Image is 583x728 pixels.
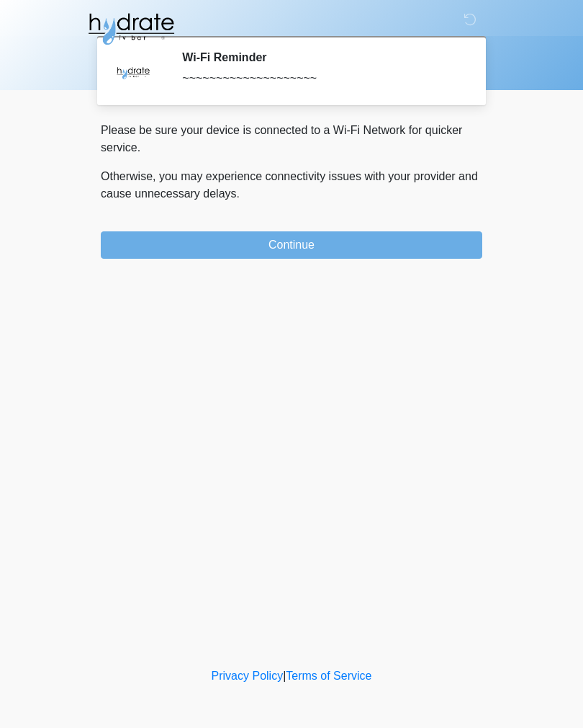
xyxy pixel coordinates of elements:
[101,122,482,156] p: Please be sure your device is connected to a Wi-Fi Network for quicker service.
[86,11,176,47] img: Hydrate IV Bar - Fort Collins Logo
[237,187,240,200] span: .
[101,168,482,203] p: Otherwise, you may experience connectivity issues with your provider and cause unnecessary delays
[112,50,155,94] img: Agent Avatar
[182,70,461,87] div: ~~~~~~~~~~~~~~~~~~~~
[101,231,482,259] button: Continue
[286,670,371,682] a: Terms of Service
[283,670,286,682] a: |
[212,670,284,682] a: Privacy Policy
